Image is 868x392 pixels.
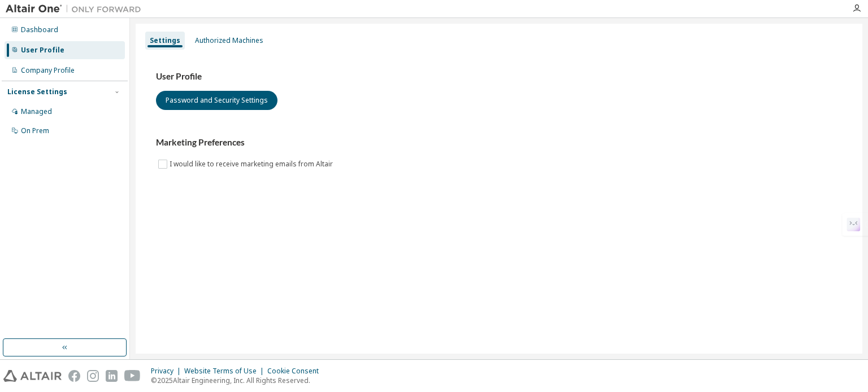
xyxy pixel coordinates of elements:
img: Altair One [6,3,147,15]
div: Settings [150,36,180,45]
button: Password and Security Settings [156,91,277,110]
div: Cookie Consent [267,367,325,376]
img: facebook.svg [68,370,80,382]
img: altair_logo.svg [3,370,62,382]
div: On Prem [21,126,49,135]
div: Website Terms of Use [184,367,267,376]
div: Dashboard [21,25,58,34]
h3: User Profile [156,71,842,82]
div: License Settings [7,87,67,96]
div: Privacy [151,367,184,376]
div: Company Profile [21,66,75,75]
div: Managed [21,107,52,116]
img: youtube.svg [124,370,141,382]
img: linkedin.svg [106,370,118,382]
h3: Marketing Preferences [156,137,842,148]
div: Authorized Machines [195,36,263,45]
img: instagram.svg [87,370,99,382]
p: © 2025 Altair Engineering, Inc. All Rights Reserved. [151,376,325,385]
label: I would like to receive marketing emails from Altair [170,157,335,171]
div: User Profile [21,46,64,55]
